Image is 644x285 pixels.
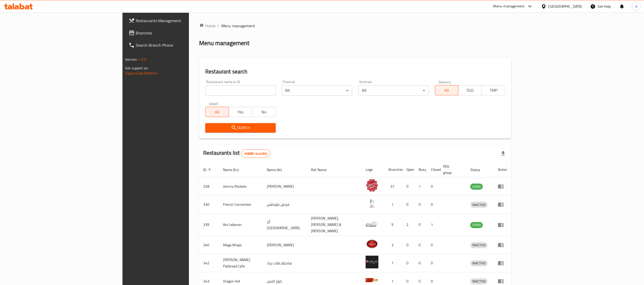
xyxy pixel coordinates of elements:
span: INACTIVE [470,278,488,284]
td: [PERSON_NAME] [263,236,307,254]
th: Branches [385,162,402,177]
button: All [205,107,229,117]
div: Menu-management [493,3,525,9]
div: Menu [498,278,507,284]
span: Version: [125,56,138,63]
span: Search [209,125,271,131]
nav: breadcrumb [199,23,511,29]
td: 9 [385,214,402,236]
a: Search Branch Phone [125,39,230,51]
th: Logo [362,162,385,177]
span: Restaurants Management [136,18,226,24]
button: TMP [482,85,505,95]
td: Johnny Rockets [219,177,263,196]
td: 0 [415,196,427,214]
div: OPEN [470,184,483,190]
a: Branches [125,27,230,39]
span: POS group [443,163,460,176]
a: Restaurants Management [125,15,230,27]
div: Menu [498,260,507,266]
input: Search for restaurant name or ID.. [205,85,276,96]
span: 40688 record(s) [241,151,270,156]
div: All [282,85,352,96]
span: Ref. Name [311,167,333,173]
th: Closed [427,162,439,177]
div: Export file [497,147,509,160]
td: 0 [402,254,415,272]
img: Mega Wraps [366,238,378,250]
div: [GEOGRAPHIC_DATA] [549,4,582,9]
button: All [435,85,459,95]
span: No [254,108,274,116]
span: Search Branch Phone [136,42,226,48]
td: 7 [385,254,402,272]
span: All [208,108,227,116]
span: Name (En) [223,167,245,173]
td: 0 [402,236,415,254]
img: French Connection [366,197,378,210]
td: French Connection [219,196,263,214]
td: 1 [415,177,427,196]
td: [PERSON_NAME] [263,177,307,196]
a: Support.OpsPlatform [125,70,157,76]
td: 0 [415,254,427,272]
td: 37 [385,177,402,196]
td: 2 [402,214,415,236]
td: 0 [427,236,439,254]
label: Upsell [209,102,218,105]
button: Yes [229,107,252,117]
span: Get support on: [125,65,148,71]
td: 0 [415,214,427,236]
td: 0 [427,196,439,214]
span: Name (Ar) [267,167,289,173]
th: Open [402,162,415,177]
span: 1.0.0 [138,56,146,63]
span: Branches [136,30,226,36]
span: A [635,4,637,9]
span: All [437,87,457,94]
td: 0 [402,196,415,214]
td: 0 [427,254,439,272]
div: Total records count [241,149,270,158]
td: [PERSON_NAME] Flatbread Cafe [219,254,263,272]
td: 1 [385,196,402,214]
div: Menu [498,183,507,189]
span: INACTIVE [470,242,488,248]
img: Arz Lebanon [366,217,378,230]
div: All [358,85,429,96]
span: INACTIVE [470,260,488,266]
div: Menu [498,242,507,248]
h2: Restaurant search [205,68,505,75]
span: INACTIVE [470,202,488,208]
img: Sandella's Flatbread Cafe [366,256,378,268]
span: Status [470,167,487,173]
button: TGO [458,85,482,95]
span: ID [203,167,213,173]
td: 0 [402,177,415,196]
td: 3 [385,236,402,254]
td: أرز [GEOGRAPHIC_DATA] [263,214,307,236]
th: Action [494,162,511,177]
div: Menu [498,201,507,208]
td: 0 [427,177,439,196]
h2: Restaurants list [203,149,270,158]
span: OPEN [470,222,483,228]
td: سانديلاز فلات براد [263,254,307,272]
button: Search [205,123,276,133]
label: Delivery [439,80,451,84]
img: Johnny Rockets [366,179,378,192]
td: Arz Lebanon [219,214,263,236]
td: فرنش كونكشن [263,196,307,214]
span: Menu management [221,23,255,29]
span: TMP [484,87,503,94]
button: No [252,107,276,117]
span: Yes [231,108,250,116]
span: OPEN [470,184,483,190]
td: Mega Wraps [219,236,263,254]
span: TGO [460,87,480,94]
